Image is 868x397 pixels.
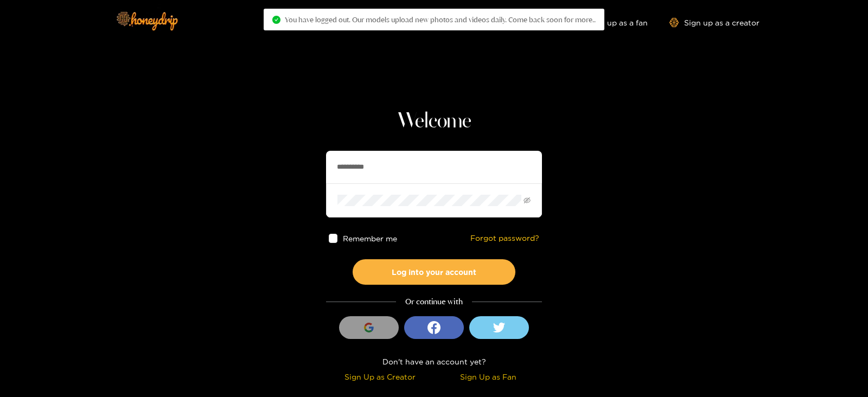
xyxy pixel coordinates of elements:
a: Sign up as a fan [573,18,648,27]
div: Sign Up as Fan [437,370,539,383]
h1: Welcome [326,108,542,135]
div: Or continue with [326,296,542,308]
div: Sign Up as Creator [329,370,431,383]
span: You have logged out. Our models upload new photos and videos daily. Come back soon for more.. [285,15,596,24]
a: Forgot password? [470,234,539,243]
span: Remember me [343,234,398,242]
button: Log into your account [353,259,515,285]
a: Sign up as a creator [669,18,759,27]
span: check-circle [272,16,280,24]
span: eye-invisible [524,197,531,204]
div: Don't have an account yet? [326,355,542,368]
